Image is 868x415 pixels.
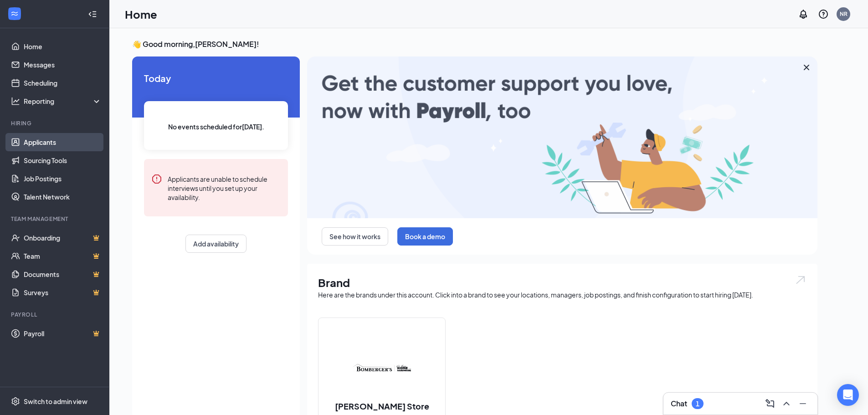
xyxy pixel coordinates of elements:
a: DocumentsCrown [24,265,102,283]
svg: ComposeMessage [765,398,776,409]
svg: Settings [11,397,20,406]
div: 1 [696,400,699,408]
a: Job Postings [24,169,102,188]
div: Applicants are unable to schedule interviews until you set up your availability. [168,174,281,202]
svg: Collapse [88,10,97,19]
svg: ChevronUp [781,398,792,409]
div: Here are the brands under this account. Click into a brand to see your locations, managers, job p... [318,290,806,299]
h3: Chat [671,399,687,409]
span: No events scheduled for [DATE] . [168,122,264,132]
div: Team Management [11,215,100,223]
button: Add availability [185,235,247,253]
svg: Error [151,174,162,184]
a: TeamCrown [24,247,102,265]
img: Bomberger's Store [353,338,411,397]
h2: [PERSON_NAME] Store [326,400,438,412]
svg: Notifications [798,9,809,20]
img: open.6027fd2a22e1237b5b06.svg [795,275,806,285]
div: Switch to admin view [24,397,87,406]
div: Open Intercom Messenger [837,384,859,406]
svg: QuestionInfo [818,9,829,20]
a: PayrollCrown [24,324,102,343]
button: Book a demo [397,227,453,246]
svg: Cross [801,62,812,73]
a: Messages [24,56,102,74]
a: SurveysCrown [24,283,102,302]
span: Today [144,71,288,85]
svg: WorkstreamLogo [10,9,19,18]
button: ComposeMessage [763,396,777,411]
div: NR [840,10,847,18]
a: OnboardingCrown [24,229,102,247]
svg: Minimize [797,398,808,409]
button: ChevronUp [779,396,794,411]
a: Home [24,37,102,56]
a: Scheduling [24,74,102,92]
button: Minimize [796,396,810,411]
img: payroll-large.gif [307,56,817,218]
h3: 👋 Good morning, [PERSON_NAME] ! [132,39,817,49]
a: Sourcing Tools [24,151,102,169]
a: Applicants [24,133,102,151]
div: Reporting [24,97,102,106]
a: Talent Network [24,188,102,206]
h1: Brand [318,275,806,290]
div: Payroll [11,311,100,318]
button: See how it works [322,227,388,246]
div: Hiring [11,119,100,127]
h1: Home [125,6,157,22]
svg: Analysis [11,97,20,106]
